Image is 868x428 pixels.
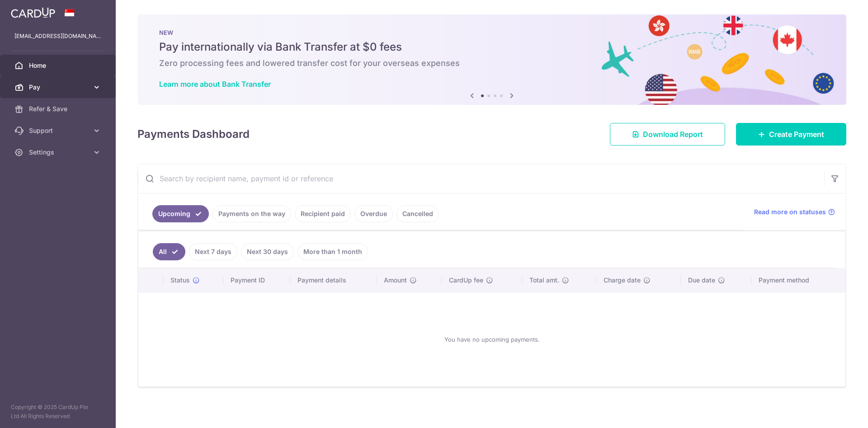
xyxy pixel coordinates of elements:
span: Settings [29,148,89,157]
h6: Zero processing fees and lowered transfer cost for your overseas expenses [159,58,825,69]
a: All [153,243,185,260]
a: Create Payment [736,123,846,146]
span: Help [81,6,99,14]
p: NEW [159,29,825,36]
span: Status [170,276,190,285]
a: Next 30 days [241,243,294,260]
th: Payment details [290,268,377,292]
a: Cancelled [396,205,439,222]
th: Payment ID [223,268,290,292]
span: Create Payment [769,129,824,140]
th: Payment method [751,268,845,292]
span: Amount [384,276,407,285]
img: Bank transfer banner [137,14,846,105]
a: Overdue [354,205,393,222]
p: [EMAIL_ADDRESS][DOMAIN_NAME] [14,32,101,41]
span: Download Report [643,129,703,140]
a: Read more on statuses [754,207,835,216]
span: Refer & Save [29,104,89,113]
a: More than 1 month [297,243,368,260]
a: Upcoming [152,205,209,222]
a: Download Report [610,123,725,146]
a: Next 7 days [189,243,237,260]
span: Home [29,61,89,70]
span: Pay [29,83,89,92]
h4: Payments Dashboard [137,126,250,142]
input: Search by recipient name, payment id or reference [138,164,824,193]
h5: Pay internationally via Bank Transfer at $0 fees [159,40,825,54]
span: Due date [688,276,715,285]
img: CardUp [11,7,55,18]
a: Recipient paid [295,205,351,222]
span: Support [29,126,89,135]
span: CardUp fee [449,276,483,285]
a: Learn more about Bank Transfer [159,80,271,89]
a: Payments on the way [212,205,291,222]
span: Total amt. [529,276,559,285]
span: Charge date [604,276,641,285]
div: You have no upcoming payments. [149,300,835,379]
span: Read more on statuses [754,207,826,216]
